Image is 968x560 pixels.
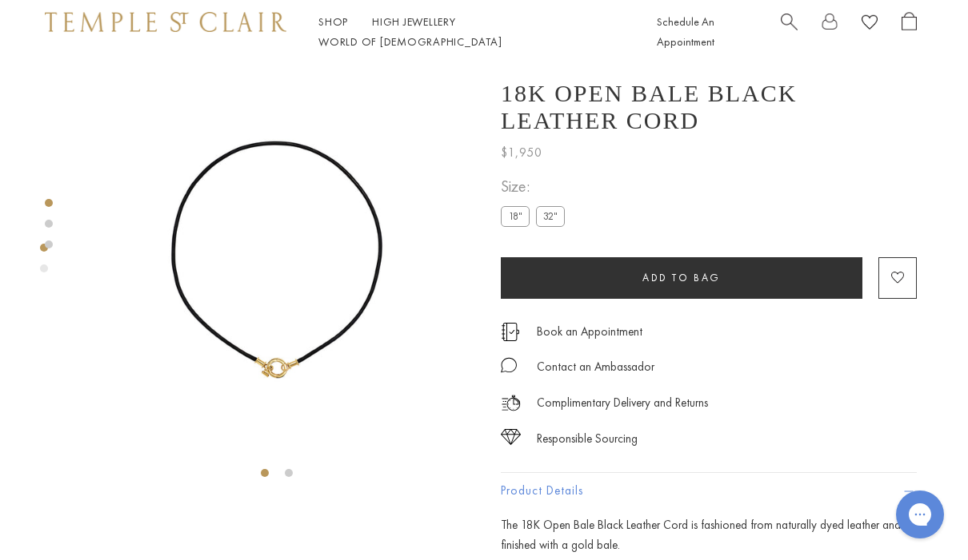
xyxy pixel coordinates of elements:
[501,142,542,163] span: $1,950
[372,14,456,29] a: High JewelleryHigh Jewellery
[537,323,642,340] a: Book an Appointment
[501,80,917,134] h1: 18K Open Bale Black Leather Cord
[642,271,721,284] span: Add to bag
[501,257,862,299] button: Add to bag
[888,485,952,544] iframe: Gorgias live chat messenger
[902,12,917,52] a: Open Shopping Bag
[501,393,521,413] img: icon_delivery.svg
[657,14,714,49] a: Schedule An Appointment
[862,12,878,37] a: View Wishlist
[501,323,520,341] img: icon_appointment.svg
[501,173,571,200] span: Size:
[318,14,348,29] a: ShopShop
[536,206,565,226] label: 32"
[537,393,708,413] p: Complimentary Delivery and Returns
[40,240,48,285] div: Product gallery navigation
[45,12,286,31] img: Temple St. Clair
[318,12,621,52] nav: Main navigation
[537,429,638,449] div: Responsible Sourcing
[537,357,654,377] div: Contact an Ambassador
[501,473,917,509] button: Product Details
[501,515,917,555] p: The 18K Open Bale Black Leather Cord is fashioned from naturally dyed leather and is finished wit...
[318,34,502,49] a: World of [DEMOGRAPHIC_DATA]World of [DEMOGRAPHIC_DATA]
[781,12,798,52] a: Search
[501,357,517,373] img: MessageIcon-01_2.svg
[501,429,521,445] img: icon_sourcing.svg
[77,64,477,463] img: N00001-BLK18OC
[501,206,530,226] label: 18"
